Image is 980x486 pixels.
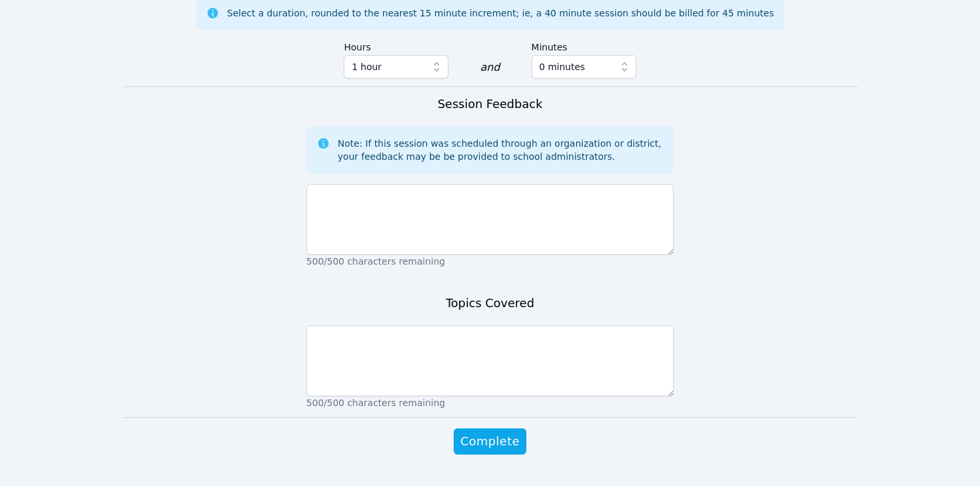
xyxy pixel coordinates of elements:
[480,60,499,75] div: and
[539,59,585,75] span: 0 minutes
[306,396,674,409] p: 500/500 characters remaining
[460,432,519,451] span: Complete
[454,428,526,455] button: Complete
[338,137,663,163] div: Note: If this session was scheduled through an organization or district, your feedback may be be ...
[306,255,674,268] p: 500/500 characters remaining
[437,95,542,113] h3: Session Feedback
[532,55,636,79] button: 0 minutes
[344,55,448,79] button: 1 hour
[352,59,381,75] span: 1 hour
[446,294,534,312] h3: Topics Covered
[532,35,636,55] label: Minutes
[344,35,448,55] label: Hours
[227,7,774,20] div: Select a duration, rounded to the nearest 15 minute increment; ie, a 40 minute session should be ...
